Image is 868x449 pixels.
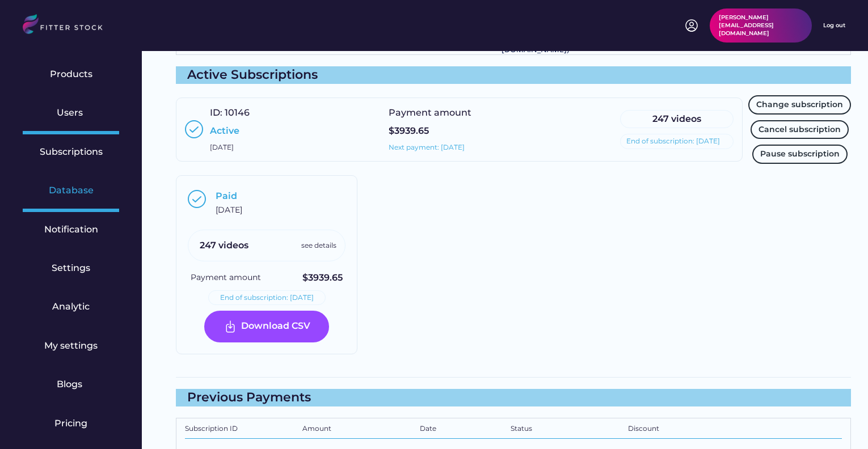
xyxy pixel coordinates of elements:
button: Change subscription [748,95,851,115]
div: Amount [302,424,414,435]
div: Log out [823,22,845,29]
div: Database [49,184,94,197]
div: Pricing [54,417,87,430]
div: Payment amount [191,272,261,283]
img: Group%201000002397.svg [188,190,206,208]
div: [DATE] [210,143,234,153]
div: 247 videos [200,239,248,252]
img: LOGO.svg [23,14,112,37]
div: ID: 10146 [210,107,250,119]
img: Frame%20%287%29.svg [224,320,237,333]
div: $3939.65 [302,272,343,284]
button: Cancel subscription [751,120,849,139]
div: Subscription ID [185,424,297,435]
div: Active Subscriptions [176,66,851,84]
div: $3939.65 [389,125,429,137]
div: Payment amount [389,107,474,119]
div: Download CSV [241,320,310,333]
div: see details [301,241,336,251]
div: Discount [628,424,740,435]
div: Settings [52,262,90,274]
div: Subscriptions [40,146,103,158]
div: End of subscription: [DATE] [626,137,720,146]
div: 247 videos [626,113,727,125]
div: Previous Payments [176,389,851,406]
button: Pause subscription [752,145,848,164]
div: Blogs [57,378,85,391]
div: End of subscription: [DATE] [220,293,314,303]
div: Date [420,424,505,435]
div: [PERSON_NAME][EMAIL_ADDRESS][DOMAIN_NAME] [719,14,803,37]
div: Analytic [52,300,90,313]
div: My settings [44,340,98,352]
div: Paid [216,190,237,202]
div: Next payment: [DATE] [389,143,465,153]
div: Notification [44,223,98,236]
img: profile-circle.svg [685,19,698,32]
img: Group%201000002397.svg [185,120,203,138]
div: [DATE] [216,205,242,216]
div: Users [57,107,85,119]
div: Active [210,125,239,137]
div: Products [50,68,92,81]
div: Status [511,424,622,435]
